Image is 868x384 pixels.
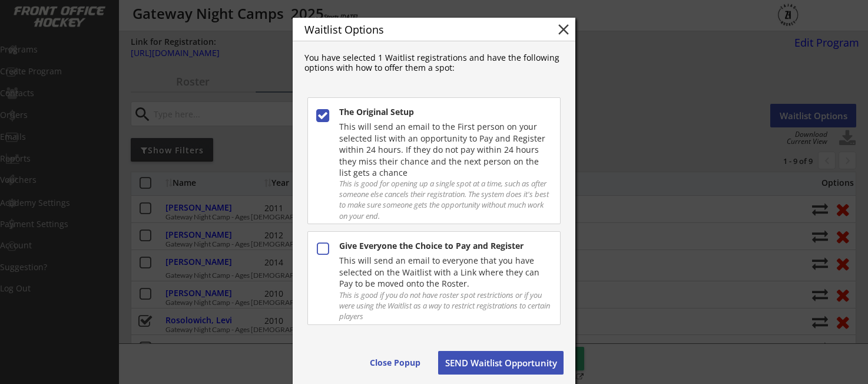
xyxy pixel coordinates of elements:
[339,290,550,322] div: This is good if you do not have roster spot restrictions or if you were using the Waitlist as a w...
[304,53,564,73] div: You have selected 1 Waitlist registrations and have the following options with how to offer them ...
[339,121,550,179] div: This will send an email to the First person on your selected list with an opportunity to Pay and ...
[555,21,572,38] button: close
[339,255,550,290] div: This will send an email to everyone that you have selected on the Waitlist with a Link where they...
[339,240,550,252] div: Give Everyone the Choice to Pay and Register
[363,351,428,375] button: Close Popup
[339,106,550,118] div: The Original Setup
[339,178,550,221] div: This is good for opening up a single spot at a time, such as after someone else cancels their reg...
[304,24,536,35] div: Waitlist Options
[438,351,564,375] button: SEND Waitlist Opportunity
